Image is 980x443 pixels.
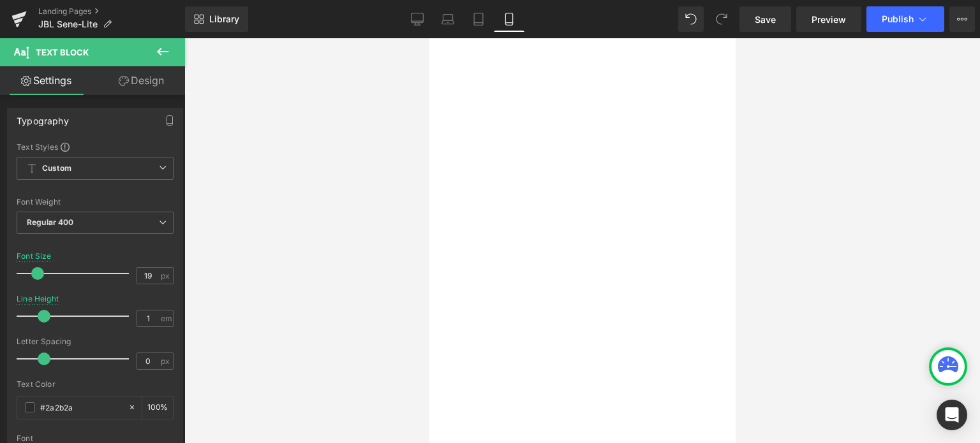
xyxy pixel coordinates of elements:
button: Publish [866,6,944,32]
div: Font Size [17,252,52,261]
div: Typography [17,108,69,126]
span: Save [755,13,776,26]
span: em [161,314,172,323]
a: Tablet [463,6,494,32]
a: Landing Pages [38,6,185,17]
a: Mobile [494,6,524,32]
span: JBL Sene-Lite [38,19,98,29]
button: Redo [709,6,734,32]
div: Text Color [17,380,174,389]
div: Line Height [17,294,59,303]
a: Preview [796,6,861,32]
a: New Library [185,6,248,32]
div: Font Weight [17,198,174,207]
div: % [142,396,173,419]
b: Regular 400 [27,217,74,227]
span: Text Block [36,47,89,57]
button: More [949,6,975,32]
a: Design [95,66,188,95]
a: Laptop [433,6,463,32]
span: Publish [882,14,914,24]
button: Undo [678,6,704,32]
span: px [161,272,172,280]
b: Custom [42,163,71,174]
div: Font [17,434,174,443]
span: px [161,357,172,365]
span: Library [209,13,239,25]
a: Desktop [402,6,433,32]
div: Letter Spacing [17,337,174,346]
div: Open Intercom Messenger [937,400,967,430]
input: Color [40,400,122,414]
div: Text Styles [17,142,174,152]
span: Preview [812,13,846,26]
